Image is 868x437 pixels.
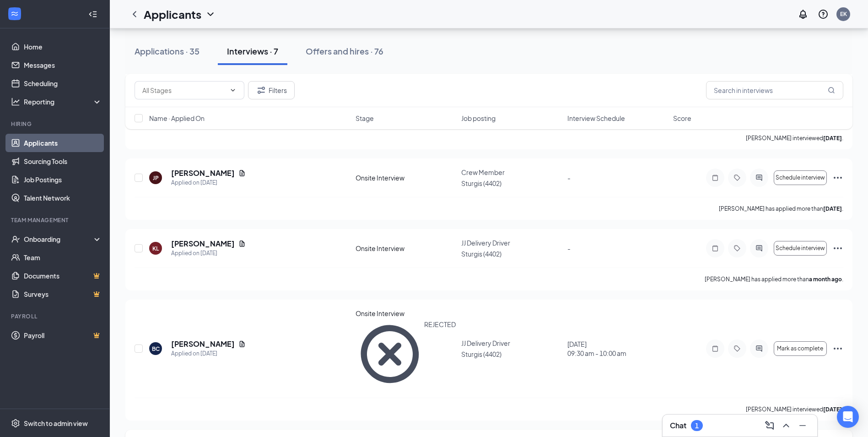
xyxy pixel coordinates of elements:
p: Sturgis (4402) [461,350,561,359]
span: Name · Applied On [149,114,205,123]
a: Home [24,38,102,56]
svg: Ellipses [832,243,843,254]
input: All Stages [142,85,226,95]
svg: Note [710,245,721,252]
div: JP [153,174,159,182]
svg: Ellipses [832,343,843,354]
div: 1 [695,422,699,430]
a: Sourcing Tools [24,152,102,170]
button: ComposeMessage [762,418,777,433]
svg: Document [238,340,246,348]
svg: Notifications [798,9,809,20]
b: [DATE] [823,205,842,212]
button: ChevronUp [779,418,793,433]
div: Onsite Interview [356,244,456,253]
svg: ActiveChat [754,174,765,181]
svg: QuestionInfo [818,9,829,20]
a: Talent Network [24,189,102,207]
div: EK [840,10,847,18]
a: Applicants [24,134,102,152]
a: Messages [24,56,102,74]
span: Interview Schedule [567,114,625,123]
div: Interviews · 7 [227,45,278,57]
button: Mark as complete [774,341,827,356]
div: Hiring [11,120,100,128]
svg: Settings [11,419,20,428]
span: 09:30 am - 10:00 am [567,349,668,358]
p: Sturgis (4402) [461,249,561,258]
span: JJ Delivery Driver [461,239,510,247]
div: Onsite Interview [356,173,456,182]
a: Job Postings [24,170,102,189]
div: Onsite Interview [356,309,456,318]
div: Applied on [DATE] [171,349,246,358]
h5: [PERSON_NAME] [171,168,235,178]
div: Switch to admin view [24,419,88,428]
span: Schedule interview [776,245,825,251]
span: - [567,174,571,182]
span: Job posting [461,114,496,123]
svg: UserCheck [11,235,20,244]
svg: Document [238,240,246,247]
svg: MagnifyingGlass [828,87,835,94]
div: BC [152,345,160,353]
div: Onboarding [24,235,94,244]
span: Score [673,114,691,123]
svg: ChevronDown [205,9,216,20]
p: [PERSON_NAME] has applied more than . [705,275,843,283]
h1: Applicants [144,6,201,22]
a: Team [24,248,102,267]
svg: Filter [256,85,267,96]
h3: Chat [670,421,686,431]
button: Schedule interview [774,241,827,256]
div: Applied on [DATE] [171,178,246,187]
span: Mark as complete [777,345,823,352]
svg: ComposeMessage [764,420,775,431]
p: Sturgis (4402) [461,179,561,188]
svg: Ellipses [832,172,843,183]
svg: Tag [732,174,743,181]
div: KL [152,245,159,252]
div: Offers and hires · 76 [306,45,383,57]
svg: ActiveChat [754,245,765,252]
svg: ChevronLeft [129,9,140,20]
div: [DATE] [567,339,668,358]
button: Filter Filters [248,81,295,99]
svg: ChevronUp [781,420,792,431]
p: [PERSON_NAME] has applied more than . [719,205,843,213]
b: [DATE] [823,406,842,413]
div: REJECTED [424,320,456,388]
div: Team Management [11,216,100,224]
svg: WorkstreamLogo [10,9,19,18]
a: PayrollCrown [24,326,102,344]
svg: ActiveChat [754,345,765,352]
h5: [PERSON_NAME] [171,339,235,349]
svg: ChevronDown [229,87,237,94]
div: Reporting [24,97,102,106]
a: Scheduling [24,74,102,93]
svg: Document [238,169,246,177]
svg: Note [710,345,721,352]
div: Payroll [11,312,100,320]
svg: Tag [732,345,743,352]
h5: [PERSON_NAME] [171,239,235,249]
svg: Tag [732,245,743,252]
span: Schedule interview [776,175,825,181]
b: a month ago [809,276,842,283]
svg: Minimize [797,420,808,431]
svg: Analysis [11,97,20,106]
button: Minimize [795,418,810,433]
span: Stage [356,114,374,123]
span: JJ Delivery Driver [461,339,510,347]
svg: Collapse [88,10,97,19]
button: Schedule interview [774,170,827,185]
div: Open Intercom Messenger [837,406,859,428]
div: Applications · 35 [135,45,199,57]
svg: CrossCircle [356,320,424,388]
a: SurveysCrown [24,285,102,303]
input: Search in interviews [706,81,843,99]
p: [PERSON_NAME] interviewed . [746,405,843,413]
span: - [567,244,571,252]
svg: Note [710,174,721,181]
